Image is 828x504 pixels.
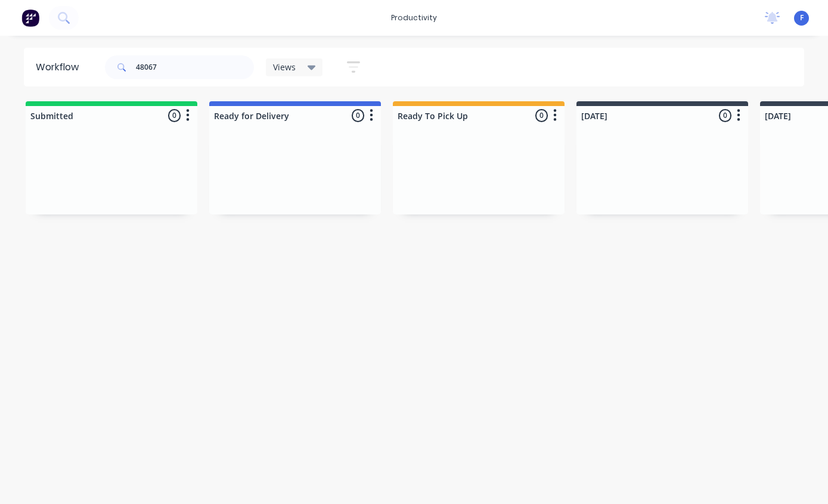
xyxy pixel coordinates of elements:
[136,55,254,79] input: Search for orders...
[21,9,39,27] img: Factory
[36,60,85,74] div: Workflow
[385,9,443,27] div: productivity
[800,13,804,23] span: F
[273,61,296,73] span: Views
